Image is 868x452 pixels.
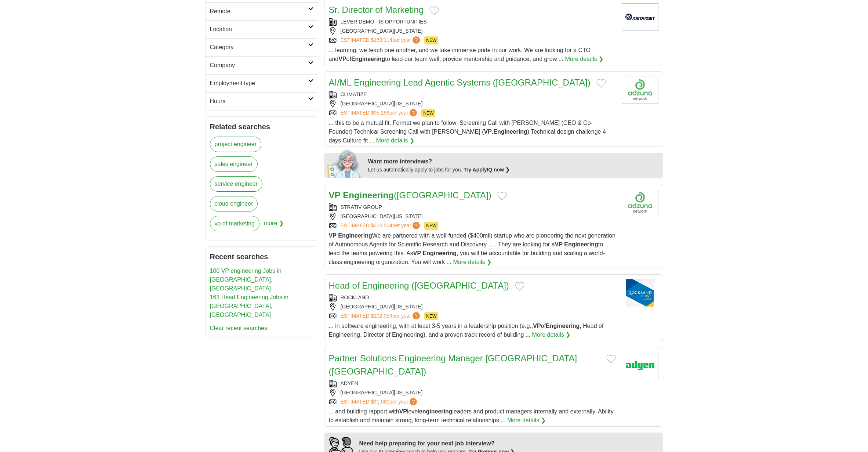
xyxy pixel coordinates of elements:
a: Category [206,38,318,56]
a: Company [206,56,318,74]
strong: VP [399,408,407,415]
h2: Category [210,43,308,52]
img: Company logo [622,76,658,104]
span: $210,504 [371,223,392,228]
img: apply-iq-scientist.png [327,149,363,178]
a: Try ApplyIQ now ❯ [464,167,510,173]
a: ESTIMATED:$91,080per year? [341,398,419,406]
span: $102,059 [371,313,392,319]
img: Rockland Trust logo [622,279,658,307]
span: $159,114 [371,37,392,43]
h2: Remote [210,7,308,16]
strong: VP [329,232,337,239]
span: ? [410,109,417,116]
span: NEW [424,36,438,44]
a: 163 Head Engineering Jobs in [GEOGRAPHIC_DATA], [GEOGRAPHIC_DATA] [210,294,288,318]
button: Add to favorite jobs [606,355,616,364]
a: Location [206,20,318,38]
img: Company logo [622,3,658,31]
button: Add to favorite jobs [497,192,507,200]
strong: VP [533,323,541,329]
h2: Related searches [210,121,313,132]
a: ESTIMATED:$159,114per year? [341,36,422,44]
a: AI/ML Engineering Lead Agentic Systems ([GEOGRAPHIC_DATA]) [329,77,591,87]
a: cloud engineer [210,196,258,211]
strong: Engineering [423,250,457,256]
a: ESTIMATED:$210,504per year? [341,222,422,230]
span: ? [413,36,420,44]
button: Add to favorite jobs [596,79,606,88]
div: LEVER DEMO - IS OPPORTUNITIES [329,18,616,26]
div: [GEOGRAPHIC_DATA][US_STATE] [329,100,616,108]
strong: Engineering [493,129,527,135]
span: ... in software engineering, with at least 3-5 years in a leadership position (e.g., of , Head of... [329,323,604,338]
h2: Employment type [210,79,308,88]
div: Want more interviews? [368,157,659,166]
strong: VP [484,129,491,135]
a: VP Engineering([GEOGRAPHIC_DATA]) [329,190,491,200]
span: ... learning, we teach one another, and we take immense pride in our work. We are looking for a C... [329,47,591,62]
div: [GEOGRAPHIC_DATA][US_STATE] [329,389,616,397]
strong: Engineering [564,241,598,247]
a: vp of marketing [210,216,259,231]
a: More details ❯ [565,55,603,64]
span: ? [413,222,420,229]
a: Clear recent searches [210,325,268,331]
strong: Engineering [546,323,580,329]
span: ... and building rapport with level leaders and product managers internally and externally. Abili... [329,408,614,423]
a: ESTIMATED:$95,156per year? [341,109,419,117]
strong: VP [555,241,563,247]
div: [GEOGRAPHIC_DATA][US_STATE] [329,27,616,35]
strong: Engineering [343,190,394,200]
a: Employment type [206,74,318,92]
span: NEW [424,222,438,230]
span: NEW [424,312,438,320]
a: More details ❯ [532,330,571,339]
span: ? [413,312,420,319]
span: $91,080 [371,399,389,405]
a: sales engineer [210,156,258,172]
img: Adyen logo [622,352,658,379]
div: ROCKLAND [329,294,616,301]
strong: VP [329,190,341,200]
a: Remote [206,2,318,20]
strong: Engineering [351,56,385,62]
span: $95,156 [371,110,389,116]
span: ? [410,398,417,405]
a: 100 VP engineering Jobs in [GEOGRAPHIC_DATA], [GEOGRAPHIC_DATA] [210,268,282,292]
span: ... this to be a mutual fit. Format we plan to follow: Screening Call with [PERSON_NAME] (CEO & C... [329,120,606,144]
h2: Company [210,61,308,70]
a: Partner Solutions Engineering Manager [GEOGRAPHIC_DATA] ([GEOGRAPHIC_DATA]) [329,353,577,376]
div: Let us automatically apply to jobs for you. [368,166,659,174]
div: [GEOGRAPHIC_DATA][US_STATE] [329,213,616,220]
a: project engineer [210,137,262,152]
h2: Hours [210,97,308,106]
strong: VP [413,250,421,256]
button: Add to favorite jobs [515,282,524,291]
span: more ❯ [264,216,284,236]
a: More details ❯ [453,258,491,267]
a: ADYEN [341,380,358,386]
div: STRATIV GROUP [329,203,616,211]
img: Company logo [622,189,658,216]
a: service engineer [210,176,262,192]
button: Add to favorite jobs [429,6,439,15]
a: ESTIMATED:$102,059per year? [341,312,422,320]
strong: VP [338,56,346,62]
div: CLIMATIZE [329,91,616,98]
div: [GEOGRAPHIC_DATA][US_STATE] [329,303,616,311]
a: Sr. Director of Marketing [329,5,424,15]
span: NEW [421,109,435,117]
a: Hours [206,92,318,110]
div: Need help preparing for your next job interview? [359,439,515,448]
h2: Location [210,25,308,34]
a: More details ❯ [376,136,414,145]
a: Head of Engineering ([GEOGRAPHIC_DATA]) [329,281,509,290]
strong: Engineering [338,232,372,239]
strong: engineering [419,408,453,415]
h2: Recent searches [210,251,313,262]
span: We are partnered with a well-funded ($400mil) startup who are pioneering the next generation of A... [329,232,615,265]
a: More details ❯ [507,416,546,425]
